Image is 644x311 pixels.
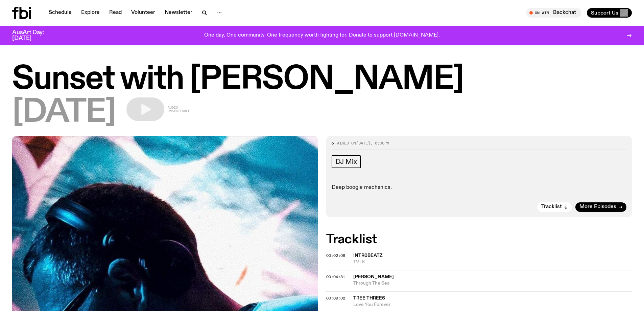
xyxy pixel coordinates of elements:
[353,296,385,301] span: Tree Threes
[326,274,345,280] span: 00:04:31
[353,259,632,265] span: TVLK
[168,106,190,113] span: Audio unavailable
[12,64,632,95] h1: Sunset with [PERSON_NAME]
[353,302,632,308] span: Love You Forever
[12,97,116,128] span: [DATE]
[370,140,389,146] span: , 6:00pm
[575,202,626,212] a: More Episodes
[353,274,394,279] span: [PERSON_NAME]
[332,155,361,168] a: DJ Mix
[332,184,627,191] p: Deep boogie mechanics.
[326,296,345,300] button: 00:09:02
[77,8,104,18] a: Explore
[45,8,76,18] a: Schedule
[326,295,345,301] span: 00:09:02
[541,204,562,209] span: Tracklist
[353,253,383,258] span: intr0beatz
[537,202,572,212] button: Tracklist
[161,8,196,18] a: Newsletter
[204,32,440,39] p: One day. One community. One frequency worth fighting for. Donate to support [DOMAIN_NAME].
[326,254,345,258] button: 00:02:08
[326,253,345,258] span: 00:02:08
[105,8,126,18] a: Read
[579,204,616,209] span: More Episodes
[12,30,55,41] h3: AusArt Day: [DATE]
[326,234,632,246] h2: Tracklist
[127,8,159,18] a: Volunteer
[336,158,357,165] span: DJ Mix
[353,280,632,287] span: Through The Sea
[591,10,618,16] span: Support Us
[356,140,370,146] span: [DATE]
[526,8,581,18] button: On AirBackchat
[587,8,632,18] button: Support Us
[326,275,345,279] button: 00:04:31
[337,140,356,146] span: Aired on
